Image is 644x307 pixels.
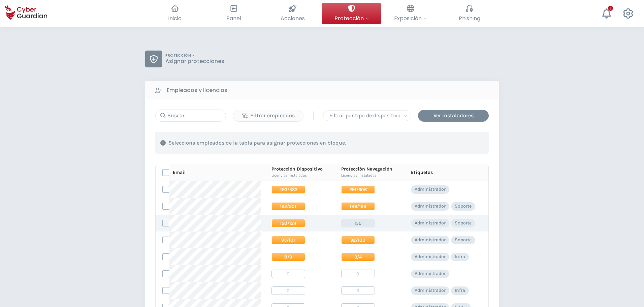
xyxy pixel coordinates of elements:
[411,170,433,176] p: Etiquetas
[334,14,369,23] span: Protección
[165,58,224,65] p: Asignar protecciones
[341,166,392,172] p: Protección Navegación
[440,3,499,24] button: Phishing
[341,202,375,211] span: 186/199
[271,166,323,172] p: Protección Dispositivo
[312,111,315,121] span: |
[145,3,204,24] button: Inicio
[341,270,375,278] span: 0
[271,236,305,244] span: 93/101
[271,219,305,227] span: 150/124
[455,237,472,243] p: Soporte
[281,14,305,23] span: Acciones
[415,271,446,277] p: Administrador
[455,287,465,294] p: Infra
[415,220,446,226] p: Administrador
[226,14,241,23] span: Panel
[415,203,446,209] p: Administrador
[341,172,392,179] p: Licencias instaladas
[341,253,375,261] span: 3/4
[608,6,613,11] div: 1
[415,254,446,260] p: Administrador
[415,287,446,294] p: Administrador
[341,219,375,227] span: 150
[263,3,322,24] button: Acciones
[341,236,375,244] span: 92/100
[455,254,465,260] p: Infra
[381,3,440,24] button: Exposición
[204,3,263,24] button: Panel
[271,253,305,261] span: 8/9
[167,86,227,94] b: Empleados y licencias
[238,112,298,120] div: Filtrar empleados
[459,14,480,23] span: Phishing
[418,110,489,122] button: Ver instaladores
[415,237,446,243] p: Administrador
[271,172,323,179] p: Licencias instaladas
[168,14,182,23] span: Inicio
[165,53,224,58] p: PROTECCIÓN >
[271,270,305,278] span: 0
[341,185,375,194] span: 291/306
[271,202,305,211] span: 192/201
[233,110,303,122] button: Filtrar empleados
[455,203,472,209] p: Soporte
[271,286,305,295] span: 0
[322,3,381,24] button: Protección
[341,286,375,295] span: 0
[455,220,472,226] p: Soporte
[271,185,305,194] span: 493/532
[394,14,427,23] span: Exposición
[168,140,346,146] p: Selecciona empleados de la tabla para asignar protecciones en bloque.
[155,110,226,122] input: Buscar...
[415,186,446,192] p: Administrador
[173,170,186,176] p: Email
[423,112,484,120] div: Ver instaladores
